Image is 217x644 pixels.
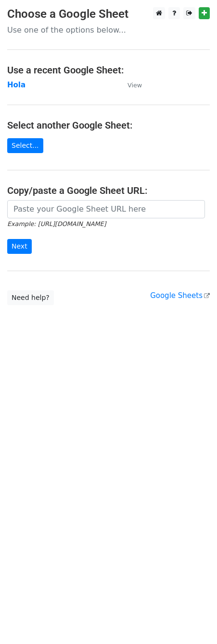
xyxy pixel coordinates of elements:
[7,185,210,196] h4: Copy/paste a Google Sheet URL:
[7,290,54,305] a: Need help?
[7,220,106,227] small: Example: [URL][DOMAIN_NAME]
[7,138,43,153] a: Select...
[118,81,142,89] a: View
[150,291,210,300] a: Google Sheets
[7,81,26,89] a: Hola
[7,200,205,218] input: Paste your Google Sheet URL here
[7,239,32,254] input: Next
[7,7,210,21] h3: Choose a Google Sheet
[128,82,142,89] small: View
[7,119,210,131] h4: Select another Google Sheet:
[7,25,210,35] p: Use one of the options below...
[7,64,210,76] h4: Use a recent Google Sheet:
